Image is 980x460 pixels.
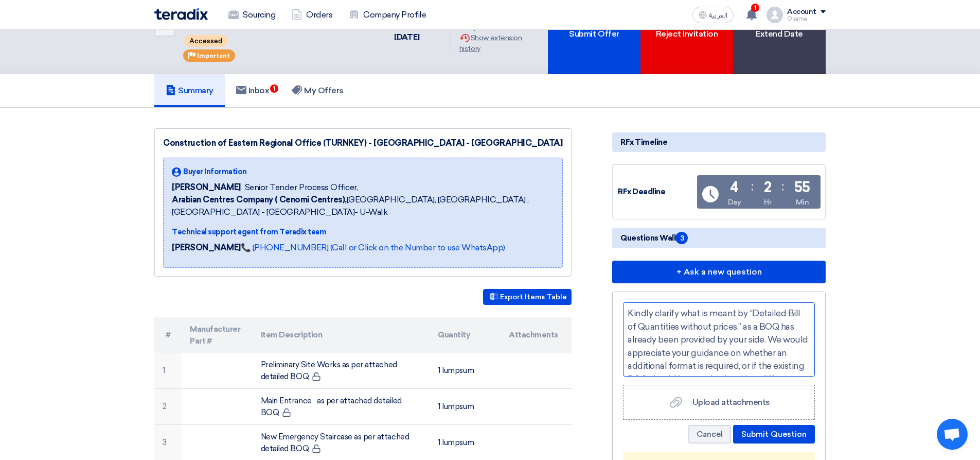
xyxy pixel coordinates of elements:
a: Open chat [937,419,968,450]
div: Account [787,8,816,16]
strong: [PERSON_NAME] [172,243,241,252]
div: Osama [787,16,826,22]
span: 3 [675,232,688,244]
th: Manufacturer Part # [182,317,253,353]
a: My Offers [280,74,355,107]
td: 1 [154,353,182,389]
h5: Inbox [236,86,270,96]
h5: Summary [166,86,213,96]
a: Inbox1 [225,74,281,107]
button: + Ask a new question [612,261,826,283]
button: العربية [692,7,734,23]
div: 4 [730,180,739,195]
th: Attachments [501,317,572,353]
div: RFx Timeline [612,132,826,152]
a: Orders [283,4,341,26]
td: Preliminary Site Works as per attached detailed BOQ [253,353,430,389]
div: Hr [764,197,771,208]
td: Main Entrance as per attached detailed BOQ [253,389,430,425]
span: [PERSON_NAME] [172,181,241,194]
span: 1 [270,84,278,93]
span: Buyer Information [183,166,247,177]
a: Summary [154,74,225,107]
td: 1 lumpsum [430,353,501,389]
span: Accessed [184,35,227,47]
div: [DATE] [394,31,442,43]
span: 1 [751,4,759,12]
button: Cancel [688,425,731,444]
th: Quantity [430,317,501,353]
div: 2 [764,180,772,195]
th: # [154,317,182,353]
div: Min [796,197,809,208]
button: Submit Question [733,425,815,444]
td: 1 lumpsum [430,389,501,425]
button: Export Items Table [483,289,572,305]
td: 2 [154,389,182,425]
span: العربية [709,12,727,19]
a: Company Profile [341,4,434,26]
th: Item Description [253,317,430,353]
b: Arabian Centres Company ( Cenomi Centres), [172,195,347,205]
div: 55 [794,180,810,195]
a: Sourcing [220,4,283,26]
div: RFx Deadline [618,186,695,198]
img: Teradix logo [154,8,208,20]
span: Questions Wall [620,232,688,244]
div: Day [728,197,741,208]
a: 📞 [PHONE_NUMBER] (Call or Click on the Number to use WhatsApp) [241,243,505,252]
h5: My Offers [292,86,344,96]
div: : [751,177,754,196]
img: profile_test.png [767,7,783,23]
span: Senior Tender Process Officer, [245,181,358,194]
div: Construction of Eastern Regional Office (TURNKEY) - [GEOGRAPHIC_DATA] - [GEOGRAPHIC_DATA] [163,137,563,149]
div: Technical support agent from Teradix team [172,227,554,237]
span: Important [197,52,230,59]
div: : [781,177,784,196]
div: Show extension history [459,32,540,54]
span: Upload attachments [692,397,770,407]
span: [GEOGRAPHIC_DATA], [GEOGRAPHIC_DATA] ,[GEOGRAPHIC_DATA] - [GEOGRAPHIC_DATA]- U-Walk [172,194,554,218]
div: Ask a question here... [623,302,815,377]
